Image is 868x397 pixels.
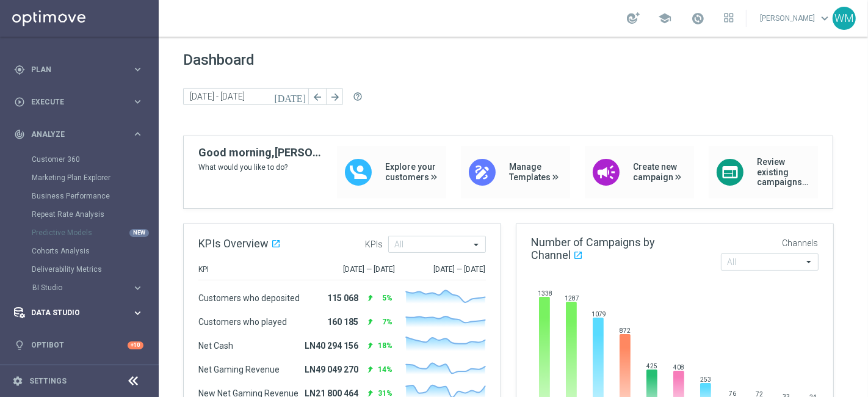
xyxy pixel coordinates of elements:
span: Plan [31,66,132,73]
button: track_changes Analyze keyboard_arrow_right [13,129,144,139]
div: Deliverability Metrics [32,260,157,279]
div: BI Studio [32,279,157,297]
a: Settings [29,377,67,385]
a: Marketing Plan Explorer [32,173,127,183]
a: Deliverability Metrics [32,264,127,274]
div: WM [833,7,856,30]
div: Plan [14,64,132,75]
div: Data Studio [14,307,132,318]
div: NEW [129,229,149,237]
button: lightbulb Optibot +10 [13,340,144,350]
span: Execute [31,98,132,106]
a: Business Performance [32,191,127,201]
div: Optibot [14,329,143,362]
div: BI Studio [32,284,132,291]
div: Execute [14,97,132,107]
a: Cohorts Analysis [32,246,127,256]
span: Analyze [31,131,132,138]
a: [PERSON_NAME]keyboard_arrow_down [759,9,833,27]
i: lightbulb [14,340,25,351]
span: keyboard_arrow_down [818,12,831,25]
div: Predictive Models [32,224,157,242]
div: Customer 360 [32,150,157,169]
i: play_circle_outline [14,97,25,107]
button: play_circle_outline Execute keyboard_arrow_right [13,97,144,107]
span: school [658,12,671,25]
a: Optibot [31,329,128,362]
i: track_changes [14,129,25,140]
div: +10 [128,341,143,349]
div: Analyze [14,129,132,140]
i: keyboard_arrow_right [132,64,143,75]
a: Repeat Rate Analysis [32,209,127,219]
i: keyboard_arrow_right [132,128,143,140]
div: Business Performance [32,187,157,205]
button: Data Studio keyboard_arrow_right [13,308,144,318]
div: Marketing Plan Explorer [32,169,157,187]
div: Cohorts Analysis [32,242,157,260]
span: BI Studio [32,284,120,291]
button: BI Studio keyboard_arrow_right [32,283,144,293]
i: keyboard_arrow_right [132,96,143,107]
i: keyboard_arrow_right [132,282,143,294]
div: Repeat Rate Analysis [32,205,157,224]
a: Customer 360 [32,155,127,164]
span: Data Studio [31,309,132,316]
i: keyboard_arrow_right [132,307,143,319]
i: gps_fixed [14,64,25,75]
button: gps_fixed Plan keyboard_arrow_right [13,65,144,75]
i: settings [12,376,23,387]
